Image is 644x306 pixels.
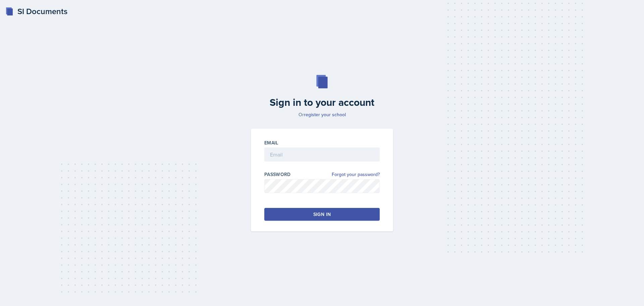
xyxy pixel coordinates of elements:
p: Or [247,111,397,118]
a: register your school [304,111,346,118]
label: Password [264,171,291,178]
button: Sign in [264,208,380,221]
h2: Sign in to your account [247,96,397,108]
label: Email [264,139,278,146]
div: Sign in [313,211,331,218]
input: Email [264,147,380,162]
a: Forgot your password? [332,171,380,178]
a: SI Documents [5,5,67,17]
